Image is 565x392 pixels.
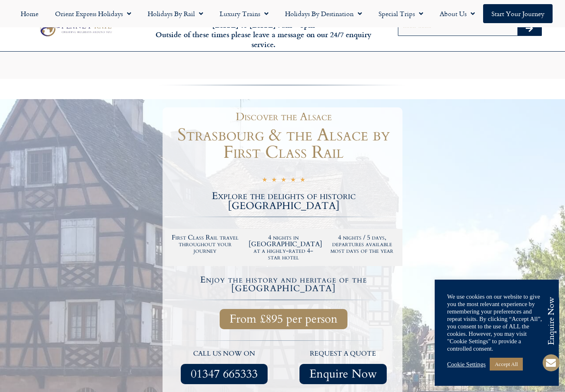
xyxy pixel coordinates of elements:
[517,22,541,36] button: Search
[181,364,268,384] a: 01347 665333
[299,364,387,384] a: Enquire Now
[211,4,277,23] a: Luxury Trains
[169,349,280,359] p: call us now on
[4,4,561,23] nav: Menu
[165,126,402,161] h1: Strasbourg & the Alsace by First Class Rail
[153,20,374,49] h6: [DATE] to [DATE] 9am – 5pm Outside of these times please leave a message on our 24/7 enquiry serv...
[37,19,114,38] img: Planet Rail Train Holidays Logo
[277,4,370,23] a: Holidays by Destination
[166,276,401,293] h4: Enjoy the history and heritage of the [GEOGRAPHIC_DATA]
[271,176,277,185] i: ★
[230,314,338,324] span: From £895 per person
[290,176,296,185] i: ★
[220,309,347,329] a: From £895 per person
[165,191,402,211] h2: Explore the delights of historic [GEOGRAPHIC_DATA]
[483,4,553,23] a: Start your Journey
[191,369,258,379] span: 01347 665333
[490,358,523,371] a: Accept All
[262,176,267,185] i: ★
[12,4,47,23] a: Home
[370,4,431,23] a: Special Trips
[47,4,139,23] a: Orient Express Holidays
[249,234,319,261] h2: 4 nights in [GEOGRAPHIC_DATA] at a highly-rated 4-star hotel
[169,112,398,122] h1: Discover the Alsace
[447,361,486,368] a: Cookie Settings
[447,293,546,352] div: We use cookies on our website to give you the most relevant experience by remembering your prefer...
[300,176,305,185] i: ★
[327,234,397,254] h2: 4 nights / 5 days, departures available most days of the year
[139,4,211,23] a: Holidays by Rail
[170,234,240,254] h2: First Class Rail travel throughout your journey
[431,4,483,23] a: About Us
[309,369,377,379] span: Enquire Now
[281,176,286,185] i: ★
[262,175,305,185] div: 5/5
[288,349,399,359] p: request a quote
